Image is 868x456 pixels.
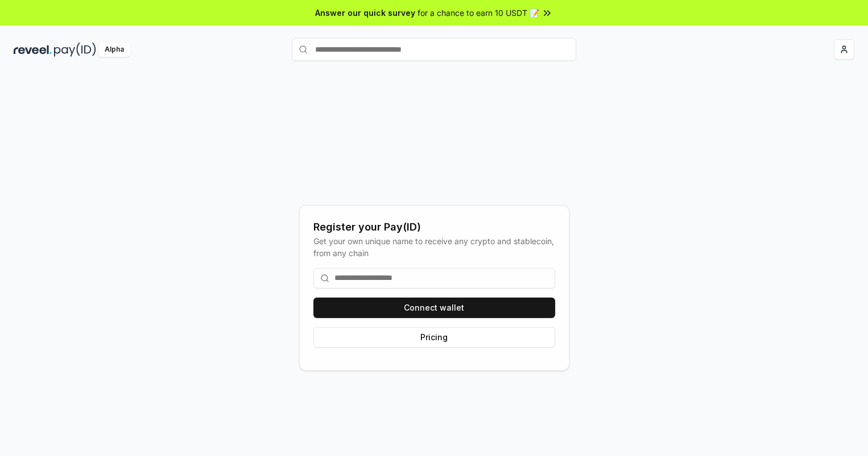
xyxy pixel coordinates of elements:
button: Connect wallet [313,298,555,318]
button: Pricing [313,327,555,348]
div: Register your Pay(ID) [313,219,555,235]
img: pay_id [54,43,96,57]
div: Alpha [98,43,130,57]
img: reveel_dark [14,43,52,57]
span: for a chance to earn 10 USDT 📝 [418,7,539,19]
div: Get your own unique name to receive any crypto and stablecoin, from any chain [313,235,555,259]
span: Answer our quick survey [315,7,415,19]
